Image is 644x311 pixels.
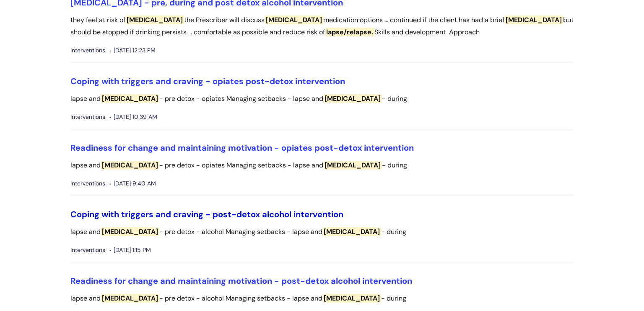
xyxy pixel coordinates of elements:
[101,294,159,303] span: [MEDICAL_DATA]
[70,76,345,87] a: Coping with triggers and craving - opiates post-detox intervention
[70,159,574,172] p: lapse and - pre detox - opiates Managing setbacks - lapse and - during
[70,209,343,220] a: Coping with triggers and craving - post-detox alcohol intervention
[109,178,156,189] span: [DATE] 9:40 AM
[70,45,105,56] span: Interventions
[70,293,574,305] p: lapse and - pre detox - alcohol Managing setbacks - lapse and - during
[125,15,184,24] span: [MEDICAL_DATA]
[325,28,374,36] span: lapse/relapse.
[70,178,105,189] span: Interventions
[70,275,412,286] a: Readiness for change and maintaining motivation - post-detox alcohol intervention
[322,227,381,236] span: [MEDICAL_DATA]
[70,14,574,39] p: they feel at risk of the Prescriber will discuss medication options ... continued if the client h...
[265,15,323,24] span: [MEDICAL_DATA]
[101,161,159,170] span: [MEDICAL_DATA]
[101,227,159,236] span: [MEDICAL_DATA]
[322,294,381,303] span: [MEDICAL_DATA]
[70,93,574,105] p: lapse and - pre detox - opiates Managing setbacks - lapse and - during
[504,15,563,24] span: [MEDICAL_DATA]
[70,245,105,255] span: Interventions
[109,45,156,56] span: [DATE] 12:23 PM
[323,161,382,170] span: [MEDICAL_DATA]
[70,142,414,153] a: Readiness for change and maintaining motivation - opiates post-detox intervention
[70,112,105,122] span: Interventions
[70,226,574,238] p: lapse and - pre detox - alcohol Managing setbacks - lapse and - during
[323,94,382,103] span: [MEDICAL_DATA]
[109,245,151,255] span: [DATE] 1:15 PM
[101,94,159,103] span: [MEDICAL_DATA]
[109,112,157,122] span: [DATE] 10:39 AM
